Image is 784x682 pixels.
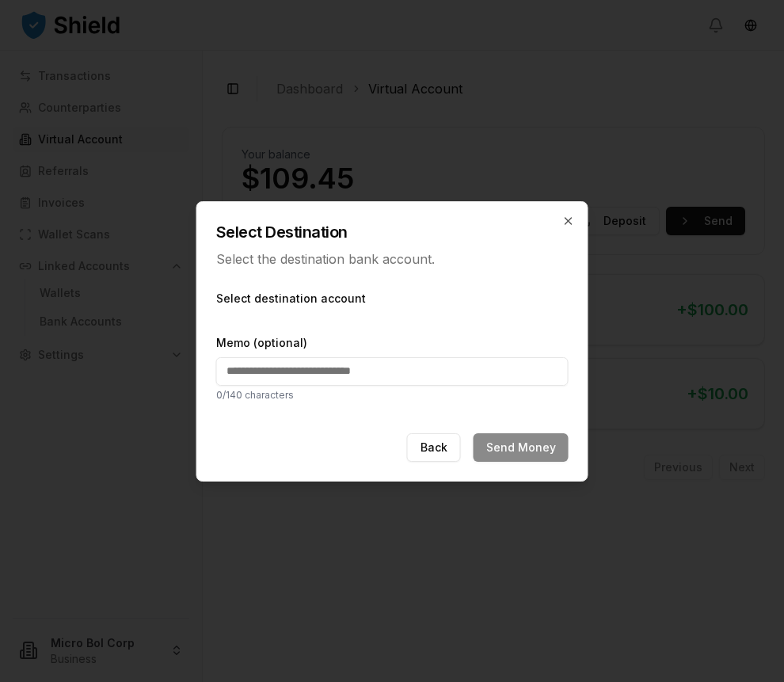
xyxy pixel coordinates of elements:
[216,291,569,307] label: Select destination account
[407,433,461,462] button: Back
[216,250,569,269] p: Select the destination bank account.
[216,389,569,402] p: 0 /140 characters
[216,335,569,351] label: Memo (optional)
[216,221,569,243] h2: Select Destination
